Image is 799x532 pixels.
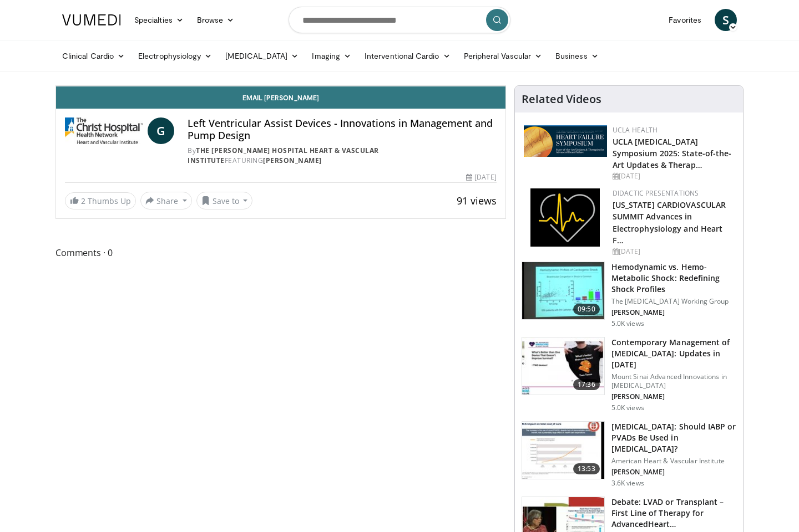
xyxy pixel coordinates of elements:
a: Specialties [128,9,190,31]
a: S [715,9,737,31]
a: Clinical Cardio [55,45,132,67]
div: Didactic Presentations [613,188,734,198]
a: UCLA Health [613,125,658,135]
h3: Hemodynamic vs. Hemo-Metabolic Shock: Redefining Shock Profiles [611,262,736,295]
span: 09:50 [573,304,600,315]
a: 09:50 Hemodynamic vs. Hemo-Metabolic Shock: Redefining Shock Profiles The [MEDICAL_DATA] Working ... [522,262,736,328]
div: [DATE] [613,247,734,257]
span: 13:53 [573,463,600,474]
a: 13:53 [MEDICAL_DATA]: Should IABP or PVADs Be Used in [MEDICAL_DATA]? American Heart & Vascular I... [522,421,736,488]
h4: Related Videos [522,93,601,106]
a: Business [549,45,605,67]
img: df55f059-d842-45fe-860a-7f3e0b094e1d.150x105_q85_crop-smart_upscale.jpg [522,337,604,395]
p: [PERSON_NAME] [611,392,736,401]
span: Comments 0 [55,245,506,260]
input: Search topics, interventions [289,7,510,33]
a: Favorites [662,9,708,31]
p: 5.0K views [611,403,644,412]
a: Electrophysiology [132,45,219,67]
a: Interventional Cardio [358,45,457,67]
h4: Left Ventricular Assist Devices - Innovations in Management and Pump Design [188,117,496,141]
a: Browse [190,9,241,31]
img: 0682476d-9aca-4ba2-9755-3b180e8401f5.png.150x105_q85_autocrop_double_scale_upscale_version-0.2.png [524,125,607,157]
h3: Debate: LVAD or Transplant – First Line of Therapy for AdvancedHeart… [611,497,736,530]
p: The [MEDICAL_DATA] Working Group [611,297,736,306]
a: G [148,117,174,144]
div: [DATE] [613,171,734,181]
img: The Christ Hospital Heart & Vascular Institute [65,117,143,144]
p: [PERSON_NAME] [611,308,736,317]
p: 5.0K views [611,319,644,328]
div: By FEATURING [188,146,496,166]
a: [MEDICAL_DATA] [219,45,305,67]
a: Peripheral Vascular [457,45,549,67]
button: Share [140,192,192,209]
span: 17:36 [573,379,600,390]
a: 2 Thumbs Up [65,192,136,209]
a: [US_STATE] CARDIOVASCULAR SUMMIT Advances in Electrophysiology and Heart F… [613,199,726,245]
span: 2 [81,196,85,206]
img: 2496e462-765f-4e8f-879f-a0c8e95ea2b6.150x105_q85_crop-smart_upscale.jpg [522,262,604,320]
span: 91 views [457,194,497,207]
p: Mount Sinai Advanced Innovations in [MEDICAL_DATA] [611,372,736,390]
a: The [PERSON_NAME] Hospital Heart & Vascular Institute [188,146,379,165]
img: 1860aa7a-ba06-47e3-81a4-3dc728c2b4cf.png.150x105_q85_autocrop_double_scale_upscale_version-0.2.png [530,188,600,247]
a: [PERSON_NAME] [263,156,322,165]
img: fc7ef86f-c6ee-4b93-adf1-6357ab0ee315.150x105_q85_crop-smart_upscale.jpg [522,422,604,479]
button: Save to [196,192,253,209]
a: 17:36 Contemporary Management of [MEDICAL_DATA]: Updates in [DATE] Mount Sinai Advanced Innovatio... [522,337,736,412]
p: American Heart & Vascular Institute [611,457,736,465]
img: VuMedi Logo [62,14,121,25]
p: [PERSON_NAME] [611,468,736,477]
a: UCLA [MEDICAL_DATA] Symposium 2025: State-of-the-Art Updates & Therap… [613,136,732,170]
h3: Contemporary Management of [MEDICAL_DATA]: Updates in [DATE] [611,337,736,370]
h3: [MEDICAL_DATA]: Should IABP or PVADs Be Used in [MEDICAL_DATA]? [611,421,736,454]
div: [DATE] [466,172,496,182]
a: Email [PERSON_NAME] [56,86,505,109]
a: Imaging [305,45,358,67]
p: 3.6K views [611,479,644,488]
